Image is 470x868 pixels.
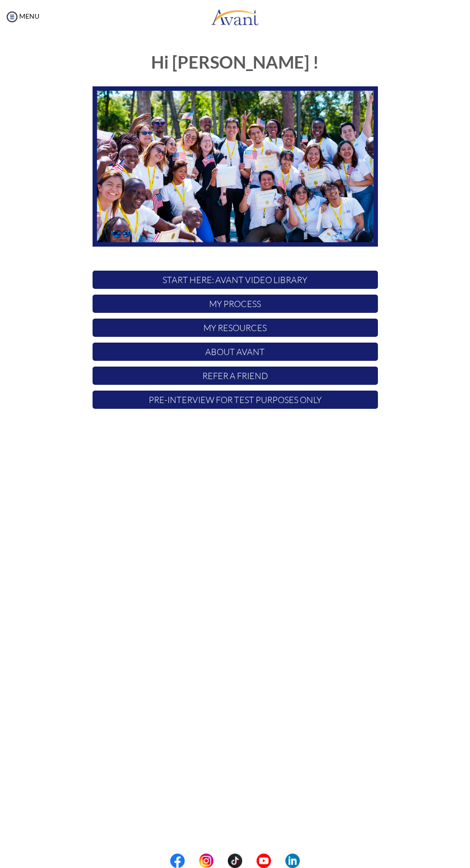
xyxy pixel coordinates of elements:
[93,295,378,313] p: My Process
[185,854,199,868] img: blank.png
[93,391,378,409] p: Pre-Interview for test purposes only
[5,12,39,20] a: MENU
[285,854,300,868] img: li.png
[93,367,378,385] p: Refer a Friend
[271,854,285,868] img: blank.png
[93,271,378,289] p: START HERE: Avant Video Library
[93,53,378,72] h1: Hi [PERSON_NAME] !
[170,854,185,868] img: fb.png
[93,343,378,361] p: About Avant
[5,10,19,24] img: icon-menu.png
[199,854,213,868] img: in.png
[228,854,242,868] img: tt.png
[93,86,378,247] img: HomeScreenImage.png
[213,854,228,868] img: blank.png
[93,319,378,337] p: My Resources
[242,854,257,868] img: blank.png
[257,854,271,868] img: yt.png
[211,2,259,31] img: logo.png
